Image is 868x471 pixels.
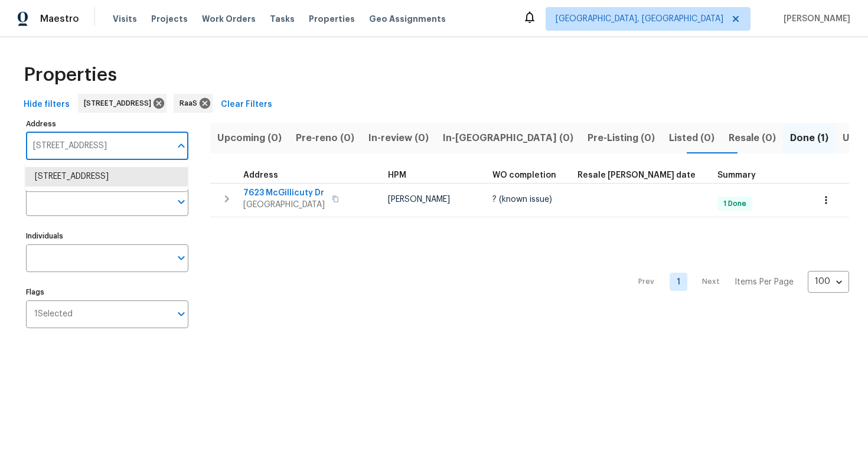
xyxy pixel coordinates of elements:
span: Listed (0) [669,130,714,146]
span: [GEOGRAPHIC_DATA] [243,199,325,211]
span: [GEOGRAPHIC_DATA], [GEOGRAPHIC_DATA] [556,13,723,25]
button: Open [173,250,190,266]
span: WO completion [492,171,556,179]
span: Properties [24,69,117,81]
span: Upcoming (0) [217,130,282,146]
span: Summary [717,171,756,179]
span: Address [243,171,278,179]
span: HPM [388,171,406,179]
span: In-review (0) [368,130,429,146]
span: In-[GEOGRAPHIC_DATA] (0) [443,130,573,146]
span: Done (1) [790,130,828,146]
label: Individuals [26,233,188,240]
span: Pre-reno (0) [296,130,354,146]
span: [PERSON_NAME] [779,13,850,25]
span: 1 Selected [34,309,73,319]
div: RaaS [174,94,213,113]
button: Open [173,194,190,210]
span: Geo Assignments [369,13,446,25]
span: [STREET_ADDRESS] [84,97,156,109]
span: RaaS [180,97,202,109]
span: Work Orders [202,13,256,25]
span: ? (known issue) [492,195,552,204]
span: Projects [151,13,188,25]
button: Hide filters [19,94,74,116]
label: Address [26,120,188,127]
button: Open [173,306,190,322]
span: Resale [PERSON_NAME] date [577,171,696,179]
button: Close [173,138,190,154]
span: Clear Filters [221,97,272,112]
a: Goto page 1 [670,273,687,291]
div: [STREET_ADDRESS] [78,94,167,113]
span: Tasks [270,15,295,23]
span: 7623 McGillicuty Dr [243,187,325,199]
p: Items Per Page [735,276,794,288]
label: Flags [26,289,188,296]
span: Resale (0) [729,130,776,146]
div: 100 [808,266,849,297]
nav: Pagination Navigation [627,224,849,340]
span: Properties [309,13,355,25]
li: [STREET_ADDRESS] [25,167,188,187]
span: Pre-Listing (0) [588,130,655,146]
span: [PERSON_NAME] [388,195,450,204]
button: Clear Filters [216,94,277,116]
input: Search ... [26,132,171,160]
span: 1 Done [719,199,751,209]
span: Maestro [40,13,79,25]
span: Hide filters [24,97,70,112]
span: Visits [113,13,137,25]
